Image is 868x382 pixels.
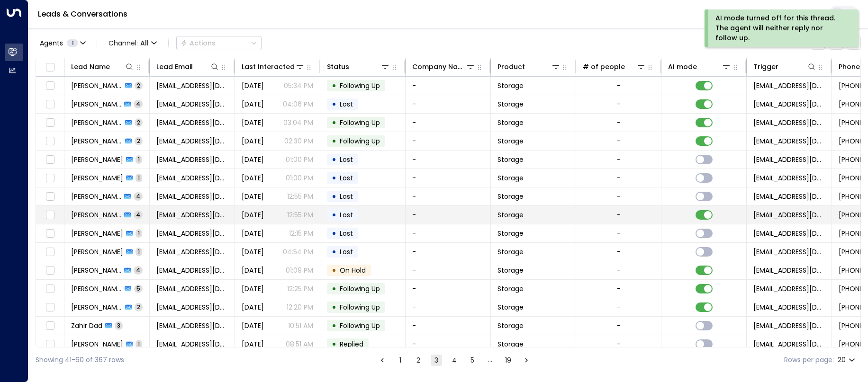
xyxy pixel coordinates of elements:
[156,266,228,275] span: b3ckii@live.co.uk
[156,155,228,164] span: waadsaleh1618@gmail.com
[156,61,219,72] div: Lead Email
[753,284,825,293] span: leads@space-station.co.uk
[617,136,621,146] div: -
[340,339,363,349] span: Replied
[287,284,313,293] p: 12:25 PM
[156,339,228,349] span: victoria_swain@hotmail.com
[395,355,406,366] button: Go to page 1
[36,36,89,50] button: Agents1
[332,207,336,223] div: •
[617,99,621,109] div: -
[839,61,860,72] div: Phone
[753,118,825,127] span: leads@space-station.co.uk
[327,61,349,72] div: Status
[156,99,228,109] span: eliasseann@gmail.com
[176,36,262,50] button: Actions
[156,173,228,183] span: meyharchahal9@gmail.com
[44,135,56,147] span: Toggle select row
[242,81,264,90] span: Sep 17, 2025
[181,39,216,47] div: Actions
[497,61,561,72] div: Product
[332,318,336,334] div: •
[156,284,228,293] span: laurenchristinaxox@hotmail.com
[136,248,142,256] span: 1
[242,210,264,220] span: Sep 17, 2025
[136,155,142,163] span: 1
[284,136,313,146] p: 02:30 PM
[753,99,825,109] span: leads@space-station.co.uk
[71,229,123,238] span: Saheel Shareefudheen
[40,40,63,46] span: Agents
[67,39,78,47] span: 1
[332,281,336,297] div: •
[156,302,228,312] span: fionajanegaughan@gmail.com
[617,302,621,312] div: -
[406,280,491,298] td: -
[71,173,123,183] span: Meyhar Chahal
[286,155,313,164] p: 01:00 PM
[115,321,123,329] span: 3
[71,266,121,275] span: Becki Potter
[340,118,380,127] span: Following Up
[136,174,142,182] span: 1
[287,210,313,220] p: 12:55 PM
[753,81,825,90] span: leads@space-station.co.uk
[406,261,491,279] td: -
[242,229,264,238] span: Sep 17, 2025
[36,355,124,365] div: Showing 41-60 of 367 rows
[287,192,313,201] p: 12:55 PM
[753,339,825,349] span: leads@space-station.co.uk
[497,136,524,146] span: Storage
[406,151,491,169] td: -
[406,298,491,316] td: -
[753,266,825,275] span: leads@space-station.co.uk
[583,61,625,72] div: # of people
[332,244,336,260] div: •
[44,209,56,221] span: Toggle select row
[242,173,264,183] span: Sep 17, 2025
[156,229,228,238] span: saheelsharaf5@gmail.com
[284,81,313,90] p: 05:34 PM
[332,299,336,315] div: •
[289,229,313,238] p: 12:15 PM
[156,192,228,201] span: hudfirdaws@gmail.com
[71,81,122,90] span: Sarah Eid
[156,210,228,220] span: magodoe@yahoo.co.uk
[617,81,621,90] div: -
[135,81,143,89] span: 2
[135,118,143,126] span: 2
[242,61,295,72] div: Last Interacted
[617,247,621,257] div: -
[753,302,825,312] span: leads@space-station.co.uk
[406,77,491,95] td: -
[332,225,336,241] div: •
[242,136,264,146] span: Sep 17, 2025
[497,81,524,90] span: Storage
[753,247,825,257] span: leads@space-station.co.uk
[668,61,697,72] div: AI mode
[503,355,514,366] button: Go to page 19
[340,229,353,238] span: Lost
[497,118,524,127] span: Storage
[288,321,313,330] p: 10:51 AM
[71,155,123,164] span: Waad Saleh
[135,137,143,145] span: 2
[71,247,123,257] span: Jane Mitchell
[497,339,524,349] span: Storage
[497,99,524,109] span: Storage
[156,118,228,127] span: abbeycollins13@yahoo.co.uk
[242,302,264,312] span: Sep 16, 2025
[71,192,121,201] span: Ihsane Ennouini
[340,321,380,330] span: Following Up
[406,335,491,353] td: -
[44,228,56,240] span: Toggle select row
[71,284,122,293] span: Lauren Bates
[406,317,491,335] td: -
[44,265,56,276] span: Toggle select row
[332,115,336,131] div: •
[140,39,149,47] span: All
[44,172,56,184] span: Toggle select row
[753,136,825,146] span: leads@space-station.co.uk
[71,118,122,127] span: Abbey Collins
[44,98,56,110] span: Toggle select row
